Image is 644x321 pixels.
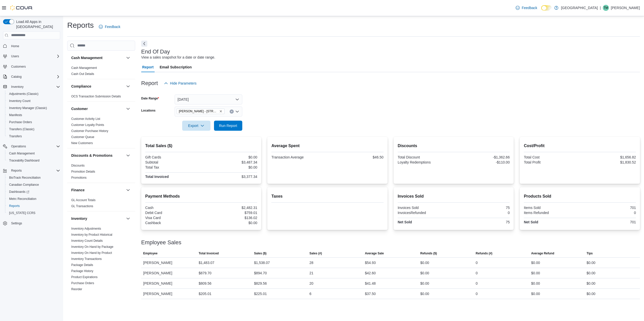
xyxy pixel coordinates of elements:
a: Package Details [71,263,93,267]
span: Canadian Compliance [9,183,39,187]
strong: Net Sold [398,220,412,224]
span: Refunds ($) [420,251,437,255]
a: Metrc Reconciliation [7,196,38,202]
span: Manifests [9,113,22,117]
div: $0.00 [531,260,540,266]
div: $0.00 [420,260,429,266]
div: $0.00 [420,291,429,297]
a: GL Transactions [71,204,93,208]
span: Total Invoiced [199,251,219,255]
span: Feedback [522,5,537,10]
button: Adjustments (Classic) [5,90,62,97]
div: $0.00 [587,291,595,297]
a: Canadian Compliance [7,182,41,188]
div: InvoicesRefunded [398,211,453,215]
button: Remove Moore - 105 SE 19th St from selection in this group [219,110,222,113]
div: $1,538.07 [254,260,270,266]
span: Customers [9,63,60,70]
div: $41.48 [365,280,376,286]
div: $225.01 [254,291,267,297]
div: View a sales snapshot for a date or date range. [141,55,215,60]
span: Reorder [71,287,82,291]
h3: Customer [71,106,88,111]
div: 20 [309,280,314,286]
div: Transaction Average [271,155,326,159]
button: Run Report [214,121,242,131]
div: $0.00 [202,165,257,169]
div: 6 [309,291,312,297]
span: Reports [11,169,22,173]
h2: Discounts [398,143,510,149]
div: $54.93 [365,260,376,266]
span: Discounts [71,164,85,168]
h3: End Of Day [141,49,170,55]
a: Feedback [514,3,539,13]
button: Inventory [1,83,62,90]
span: Traceabilty Dashboard [9,158,39,163]
span: Employee [143,251,158,255]
span: Transfers (Classic) [9,127,34,131]
strong: Total Invoiced [145,175,169,179]
button: Inventory Count [5,97,62,104]
button: Next [141,41,147,47]
a: [US_STATE] CCRS [7,210,37,216]
span: Cash Out Details [71,72,94,76]
h3: Cash Management [71,55,103,60]
span: Sales ($) [254,251,266,255]
a: Cash Out Details [71,72,94,76]
span: TM [604,5,608,11]
span: Transfers (Classic) [7,126,60,132]
div: -$1,362.66 [455,155,510,159]
button: Metrc Reconciliation [5,195,62,202]
a: Inventory Transactions [71,257,102,261]
h3: Discounts & Promotions [71,153,112,158]
div: Total Discount [398,155,453,159]
span: Customer Queue [71,135,94,139]
h2: Total Sales ($) [145,143,257,149]
div: 0 [476,260,478,266]
button: Cash Management [5,150,62,157]
span: Load All Apps in [GEOGRAPHIC_DATA] [14,19,60,29]
span: Operations [11,144,26,148]
h2: Taxes [271,193,384,199]
a: Traceabilty Dashboard [7,157,41,164]
span: Settings [11,221,22,225]
span: Inventory Count Details [71,239,103,243]
div: $0.00 [587,270,595,276]
div: $136.02 [202,216,257,220]
button: Cash Management [71,55,124,60]
button: Clear input [230,110,234,114]
div: Customer [67,116,135,148]
a: GL Account Totals [71,198,96,202]
div: $0.00 [531,270,540,276]
span: GL Transactions [71,204,93,208]
div: $0.00 [587,280,595,286]
span: Washington CCRS [7,210,60,216]
h2: Payment Methods [145,193,257,199]
div: $0.00 [202,155,257,159]
div: $37.50 [365,291,376,297]
span: Inventory [9,84,60,90]
span: Inventory by Product Historical [71,233,112,237]
span: Reports [7,203,60,209]
a: Dashboards [7,189,31,195]
a: Customers [9,64,28,70]
button: Cash Management [125,55,131,61]
span: Inventory Count [9,99,31,103]
button: Home [1,42,62,50]
span: Customers [11,65,26,69]
a: Purchase Orders [71,281,94,285]
h3: Employee Sales [141,239,181,246]
button: Catalog [9,74,23,80]
button: Compliance [125,83,131,89]
div: $3,377.34 [202,175,257,179]
span: Feedback [105,24,120,29]
div: Cash Management [67,65,135,79]
button: Inventory [71,216,124,221]
button: [US_STATE] CCRS [5,209,62,217]
button: Operations [1,143,62,150]
button: Settings [1,220,62,227]
h2: Cost/Profit [524,143,636,149]
span: Metrc Reconciliation [9,197,36,201]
